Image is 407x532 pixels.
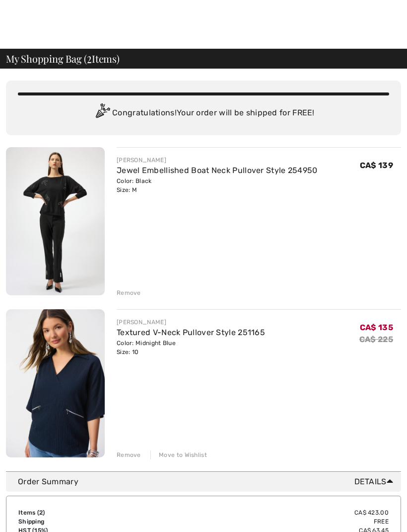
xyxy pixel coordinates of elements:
[18,517,150,526] td: Shipping
[117,177,318,194] div: Color: Black Size: M
[117,166,318,175] a: Jewel Embellished Boat Neck Pullover Style 254950
[92,103,112,123] img: Congratulation2.svg
[87,51,92,64] span: 2
[6,309,105,457] img: Textured V-Neck Pullover Style 251165
[117,288,141,297] div: Remove
[117,339,265,356] div: Color: Midnight Blue Size: 10
[6,147,105,295] img: Jewel Embellished Boat Neck Pullover Style 254950
[360,323,393,332] span: CA$ 135
[6,54,120,64] span: My Shopping Bag ( Items)
[354,476,397,488] span: Details
[18,476,397,488] div: Order Summary
[39,509,43,516] span: 2
[360,161,393,170] span: CA$ 139
[150,508,389,517] td: CA$ 423.00
[18,103,389,123] div: Congratulations! Your order will be shipped for FREE!
[150,517,389,526] td: Free
[117,450,141,459] div: Remove
[117,156,318,165] div: [PERSON_NAME]
[117,328,265,337] a: Textured V-Neck Pullover Style 251165
[18,508,150,517] td: Items ( )
[150,450,207,459] div: Move to Wishlist
[359,335,393,344] s: CA$ 225
[117,318,265,327] div: [PERSON_NAME]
